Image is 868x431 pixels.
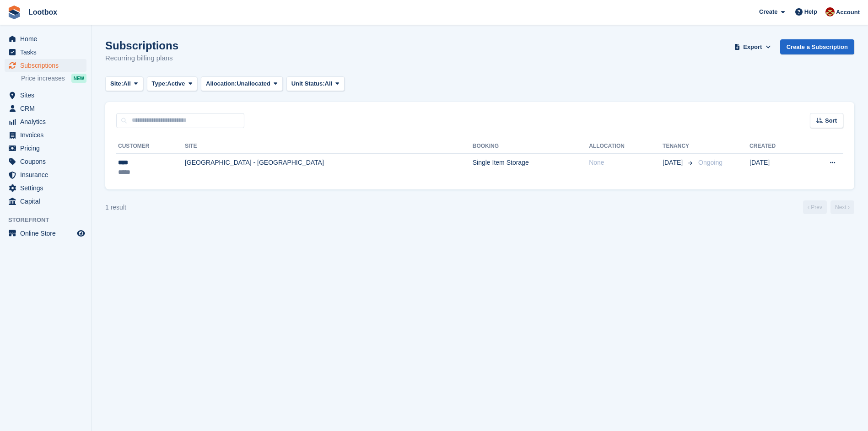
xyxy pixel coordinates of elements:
span: Create [759,7,777,16]
span: Ongoing [698,159,722,166]
img: Chad Brown [825,7,835,16]
button: Site: All [105,76,143,92]
a: Next [830,200,854,214]
div: 1 result [105,203,126,212]
a: Preview store [75,228,86,239]
span: Unit Status: [291,79,325,88]
span: Coupons [20,155,75,168]
a: menu [5,195,86,208]
h1: Subscriptions [105,39,178,52]
button: Type: Active [147,76,198,92]
span: Sort [825,116,837,125]
a: menu [5,129,86,141]
img: stora-icon-8386f47178a22dfd0bd8f6a31ec36ba5ce8667c1dd55bd0f319d3a0aa187defe.svg [7,5,21,19]
a: menu [5,46,86,59]
span: Unallocated [237,79,270,88]
span: All [123,79,131,88]
a: menu [5,89,86,102]
th: Booking [473,139,589,154]
a: Create a Subscription [780,39,854,54]
td: Single Item Storage [473,153,589,182]
span: Site: [110,79,123,88]
th: Tenancy [663,139,695,154]
a: menu [5,102,86,115]
span: Price increases [21,74,65,83]
a: menu [5,115,86,128]
p: Recurring billing plans [105,53,178,64]
span: Capital [20,195,75,208]
a: Lootbox [25,5,61,20]
span: Settings [20,182,75,194]
span: Type: [152,79,167,88]
span: Export [743,43,762,52]
th: Customer [116,139,185,154]
a: menu [5,168,86,181]
span: Sites [20,89,75,102]
td: [DATE] [749,153,803,182]
span: Help [804,7,817,16]
th: Created [749,139,803,154]
span: Storefront [8,215,91,225]
a: menu [5,59,86,72]
span: CRM [20,102,75,115]
span: Home [20,32,75,45]
nav: Page [801,200,856,214]
span: Online Store [20,227,75,240]
th: Allocation [589,139,663,154]
a: Previous [803,200,827,214]
td: [GEOGRAPHIC_DATA] - [GEOGRAPHIC_DATA] [185,153,473,182]
span: Invoices [20,129,75,141]
th: Site [185,139,473,154]
span: Insurance [20,168,75,181]
button: Export [733,39,773,54]
span: Analytics [20,115,75,128]
a: menu [5,182,86,194]
a: menu [5,142,86,155]
span: Tasks [20,46,75,59]
a: Price increases NEW [21,73,86,83]
a: menu [5,227,86,240]
div: None [589,158,663,167]
a: menu [5,155,86,168]
span: All [325,79,333,88]
button: Unit Status: All [286,76,345,92]
span: [DATE] [663,158,685,167]
a: menu [5,32,86,45]
span: Allocation: [206,79,237,88]
div: NEW [71,74,86,83]
span: Active [167,79,185,88]
span: Subscriptions [20,59,75,72]
span: Account [836,8,860,17]
button: Allocation: Unallocated [201,76,283,92]
span: Pricing [20,142,75,155]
